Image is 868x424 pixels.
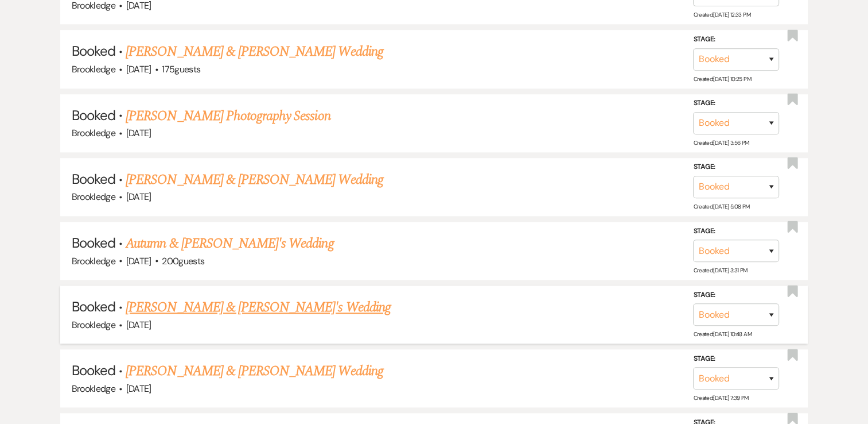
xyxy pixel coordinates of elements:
span: Booked [72,106,115,124]
span: Booked [72,361,115,379]
label: Stage: [693,289,779,302]
span: Brookledge [72,255,116,267]
span: Booked [72,170,115,188]
span: [DATE] [126,63,151,75]
label: Stage: [693,97,779,110]
span: Created: [DATE] 10:48 AM [693,330,751,338]
label: Stage: [693,33,779,46]
span: [DATE] [126,191,151,203]
label: Stage: [693,353,779,365]
span: Created: [DATE] 12:33 PM [693,11,750,18]
a: Autumn & [PERSON_NAME]'s Wedding [126,233,333,254]
span: Booked [72,42,115,60]
label: Stage: [693,225,779,237]
a: [PERSON_NAME] & [PERSON_NAME]'s Wedding [126,297,391,318]
a: [PERSON_NAME] & [PERSON_NAME] Wedding [126,169,383,190]
span: 175 guests [162,63,200,75]
a: [PERSON_NAME] & [PERSON_NAME] Wedding [126,361,383,381]
span: Created: [DATE] 3:56 PM [693,139,749,147]
span: Brookledge [72,319,116,331]
span: Brookledge [72,127,116,139]
span: [DATE] [126,383,151,395]
span: Created: [DATE] 3:31 PM [693,267,747,274]
span: Brookledge [72,63,116,75]
span: [DATE] [126,319,151,331]
span: Created: [DATE] 5:08 PM [693,203,749,210]
span: [DATE] [126,255,151,267]
span: Brookledge [72,383,116,395]
span: Created: [DATE] 7:39 PM [693,394,748,402]
span: Created: [DATE] 10:25 PM [693,75,750,82]
span: [DATE] [126,127,151,139]
a: [PERSON_NAME] & [PERSON_NAME] Wedding [126,41,383,62]
span: Booked [72,234,115,252]
a: [PERSON_NAME] Photography Session [126,106,330,126]
label: Stage: [693,161,779,174]
span: Brookledge [72,191,116,203]
span: 200 guests [162,255,204,267]
span: Booked [72,298,115,315]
